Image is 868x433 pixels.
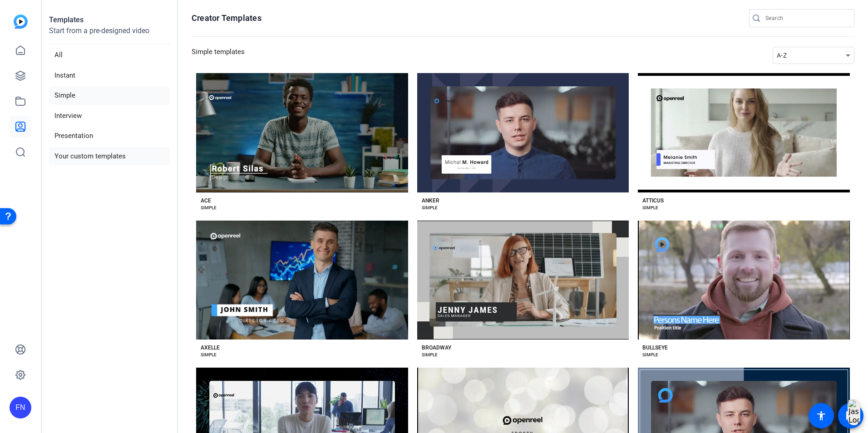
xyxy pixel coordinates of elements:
[196,73,408,192] button: Template image
[49,107,170,125] li: Interview
[642,351,658,359] div: SIMPLE
[777,52,787,59] span: A-Z
[201,197,211,204] div: ACE
[49,66,170,85] li: Instant
[422,344,451,351] div: BROADWAY
[192,47,245,64] h3: Simple templates
[10,397,31,418] div: FN
[417,221,629,340] button: Template image
[49,46,170,64] li: All
[196,221,408,340] button: Template image
[49,127,170,145] li: Presentation
[642,197,664,204] div: ATTICUS
[49,15,84,24] strong: Templates
[49,25,170,44] p: Start from a pre-designed video
[49,86,170,105] li: Simple
[417,73,629,192] button: Template image
[422,204,438,212] div: SIMPLE
[201,344,220,351] div: AXELLE
[845,410,856,421] mat-icon: message
[638,73,850,192] button: Template image
[201,204,217,212] div: SIMPLE
[816,410,827,421] mat-icon: accessibility
[49,147,170,166] li: Your custom templates
[638,221,850,340] button: Template image
[422,351,438,359] div: SIMPLE
[14,15,28,29] img: blue-gradient.svg
[642,204,658,212] div: SIMPLE
[642,344,668,351] div: BULLSEYE
[201,351,217,359] div: SIMPLE
[422,197,439,204] div: ANKER
[192,13,261,24] h1: Creator Templates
